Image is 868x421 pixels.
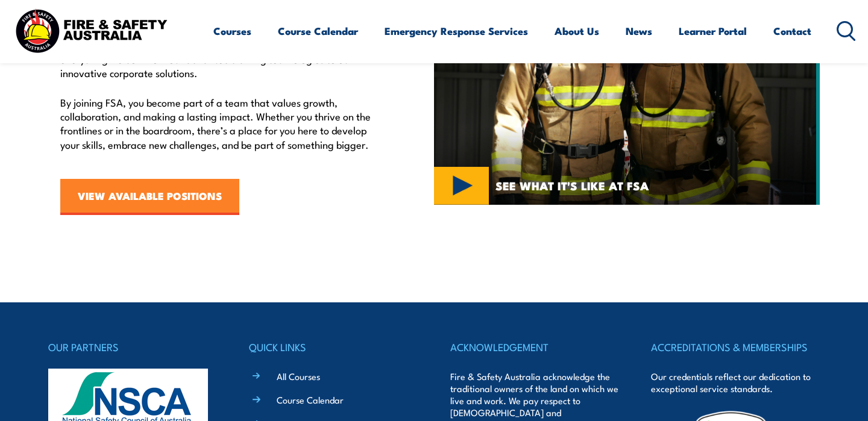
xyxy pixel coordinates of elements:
[773,15,811,47] a: Contact
[213,15,251,47] a: Courses
[450,338,619,355] h4: ACKNOWLEDGEMENT
[651,338,820,355] h4: ACCREDITATIONS & MEMBERSHIPS
[278,15,358,47] a: Course Calendar
[679,15,747,47] a: Learner Portal
[555,15,599,47] a: About Us
[626,15,652,47] a: News
[651,370,820,394] p: Our credentials reflect our dedication to exceptional service standards.
[60,179,239,215] a: VIEW AVAILABLE POSITIONS
[495,180,649,191] span: SEE WHAT IT'S LIKE AT FSA
[249,338,418,355] h4: QUICK LINKS
[277,370,320,382] a: All Courses
[48,338,217,355] h4: OUR PARTNERS
[277,393,344,406] a: Course Calendar
[385,15,528,47] a: Emergency Response Services
[60,95,379,152] p: By joining FSA, you become part of a team that values growth, collaboration, and making a lasting...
